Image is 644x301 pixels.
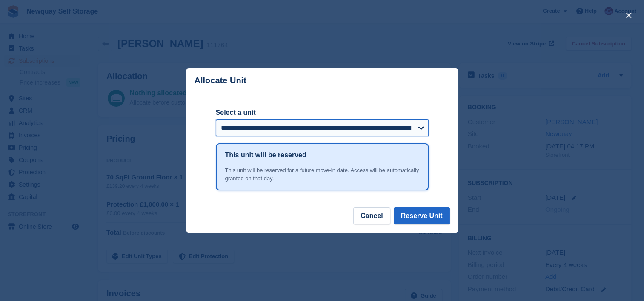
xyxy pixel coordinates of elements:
label: Select a unit [216,108,429,118]
p: Allocate Unit [195,76,246,85]
button: close [622,9,635,22]
div: This unit will be reserved for a future move-in date. Access will be automatically granted on tha... [225,166,419,183]
button: Cancel [353,207,390,224]
button: Reserve Unit [394,207,450,224]
h1: This unit will be reserved [225,150,306,160]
